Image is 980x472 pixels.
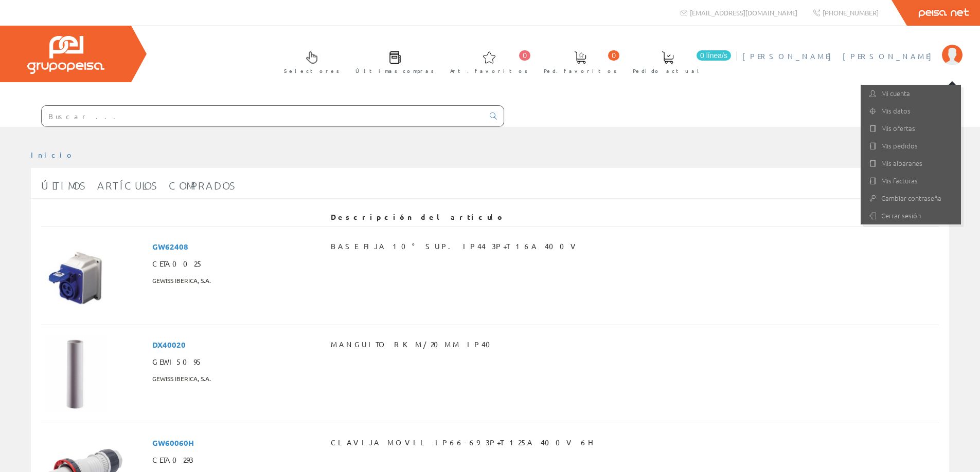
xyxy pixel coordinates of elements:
span: Selectores [284,66,340,76]
span: 0 [519,50,530,61]
span: Últimos artículos comprados [41,179,237,192]
span: 0 línea/s [697,50,731,61]
span: GW62408 [152,237,188,255]
a: Mi cuenta [861,85,961,102]
a: Mis pedidos [861,137,961,155]
span: BASE FIJA 10° SUP. IP44 3P+T 16A 400V [331,237,579,255]
span: Últimas compras [355,66,434,76]
a: Mis ofertas [861,120,961,137]
span: Art. favoritos [450,66,528,76]
span: CETA0025 [152,255,203,272]
a: Mis facturas [861,172,961,190]
span: CLAVIJA MOVIL IP66-69 3P+T 125A 400V 6H [331,433,595,451]
span: GEWISS IBERICA, S.A. [152,272,211,290]
span: Pedido actual [633,66,703,76]
input: Buscar ... [42,106,484,126]
span: DX40020 [152,335,186,353]
a: Mis albaranes [861,155,961,172]
span: Ped. favoritos [544,66,617,76]
a: Últimas compras [345,43,439,80]
span: GEWISS IBERICA, S.A. [152,370,211,388]
a: Selectores [274,43,345,80]
th: Descripción del artículo [327,208,925,226]
span: 0 [608,50,619,61]
img: Foto artículo MANGUITO RKM/20MM IP40 (120.39473684211x150) [45,335,107,412]
span: CETA0293 [152,451,193,468]
span: GW60060H [152,433,194,451]
span: [PHONE_NUMBER] [823,8,879,17]
span: MANGUITO RKM/20MM IP40 [331,335,496,353]
a: Inicio [31,150,75,159]
span: [EMAIL_ADDRESS][DOMAIN_NAME] [690,8,797,17]
a: Cambiar contraseña [861,190,961,207]
a: Cerrar sesión [861,207,961,224]
span: GEWI5095 [152,353,203,370]
a: Mis datos [861,102,961,120]
span: [PERSON_NAME] [PERSON_NAME] [742,51,937,61]
a: [PERSON_NAME] [PERSON_NAME] [742,43,963,52]
img: Foto artículo BASE FIJA 10° SUP. IP44 3P+T 16A 400V (120.39473684211x150) [45,237,107,314]
img: Grupo Peisa [27,36,104,74]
